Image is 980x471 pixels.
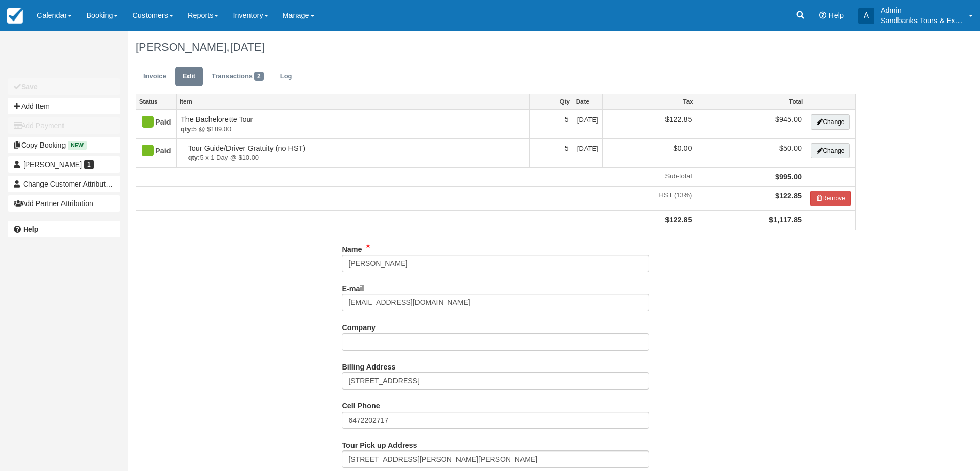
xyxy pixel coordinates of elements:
button: Save [8,78,120,95]
label: E-mail [342,280,364,294]
button: Add Payment [8,117,120,134]
span: Change Customer Attribution [23,180,115,188]
a: Log [273,67,300,87]
button: Remove [810,191,851,206]
i: Help [819,12,826,19]
span: [DATE] [230,40,264,53]
a: Qty [530,94,573,109]
strong: $122.85 [775,192,802,200]
div: Paid [140,114,163,131]
b: Save [21,83,38,91]
button: Change [811,114,850,130]
td: $945.00 [696,110,806,139]
em: HST (13%) [140,191,692,200]
a: Item [177,94,529,109]
td: 5 [529,138,573,167]
div: Paid [140,143,163,159]
a: Edit [175,67,203,87]
a: Transactions2 [204,67,272,87]
span: [DATE] [577,116,598,124]
strong: qty [188,154,200,161]
a: Invoice [136,67,174,87]
a: Total [696,94,806,109]
strong: $122.85 [665,216,692,224]
button: Copy Booking New [8,137,120,153]
em: 5 x 1 Day @ $10.00 [188,153,525,163]
span: Help [828,11,844,19]
span: 2 [254,72,264,81]
a: Tax [603,94,696,109]
h1: [PERSON_NAME], [136,41,856,53]
strong: $1,117.85 [769,216,802,224]
td: The Bachelorette Tour [177,110,530,139]
p: Sandbanks Tours & Experiences [881,15,963,26]
strong: $995.00 [775,173,802,181]
td: Tour Guide/Driver Gratuity (no HST) [177,138,530,167]
label: Billing Address [342,358,395,373]
label: Company [342,319,376,333]
p: Admin [881,5,963,15]
span: [PERSON_NAME] [23,160,82,169]
a: Help [8,221,120,237]
em: 5 @ $189.00 [181,125,525,134]
button: Add Partner Attribution [8,195,120,212]
div: A [858,8,874,24]
span: [DATE] [577,145,598,152]
label: Cell Phone [342,397,380,412]
em: Sub-total [140,172,692,181]
button: Change [811,143,850,158]
a: Status [136,94,176,109]
label: Name [342,240,362,255]
b: Help [23,225,38,233]
span: 1 [84,160,94,169]
label: Tour Pick up Address [342,437,417,451]
td: 5 [529,110,573,139]
button: Add Item [8,98,120,114]
a: [PERSON_NAME] 1 [8,156,120,173]
span: New [68,141,87,150]
a: Date [573,94,602,109]
td: $0.00 [602,138,696,167]
img: checkfront-main-nav-mini-logo.png [7,8,23,24]
strong: qty [181,125,193,133]
button: Change Customer Attribution [8,176,120,192]
td: $122.85 [602,110,696,139]
td: $50.00 [696,138,806,167]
